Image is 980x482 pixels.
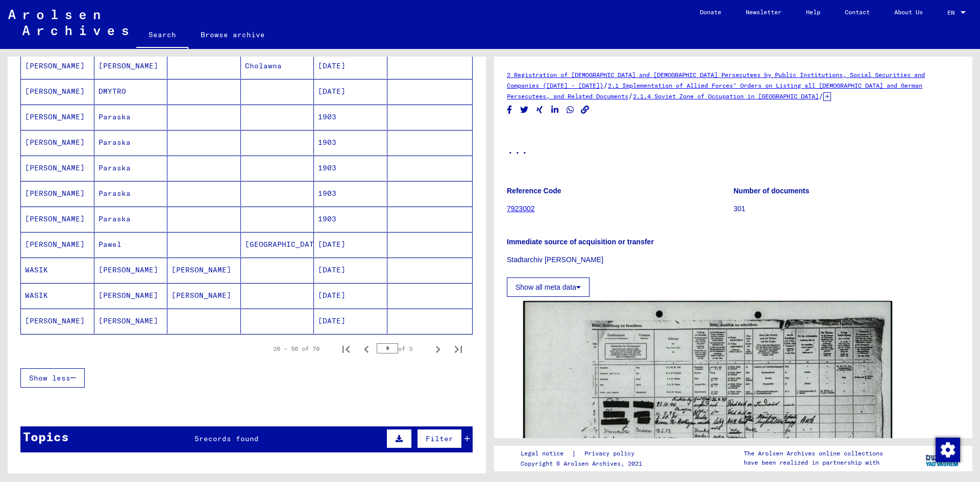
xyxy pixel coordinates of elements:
[94,232,168,257] mat-cell: Pawel
[273,344,320,353] div: 26 – 50 of 70
[426,434,453,443] span: Filter
[633,92,819,100] a: 2.1.4 Soviet Zone of Occupation in [GEOGRAPHIC_DATA]
[167,283,241,308] mat-cell: [PERSON_NAME]
[733,187,810,195] b: Number of documents
[94,207,168,232] mat-cell: Paraska
[507,205,535,213] a: 7923002
[744,449,883,458] p: The Arolsen Archives online collections
[947,9,959,16] span: EN
[923,445,962,471] img: yv_logo.png
[21,207,94,232] mat-cell: [PERSON_NAME]
[94,79,168,104] mat-cell: DMYTRO
[21,54,94,79] mat-cell: [PERSON_NAME]
[744,458,883,467] p: have been realized in partnership with
[94,156,168,181] mat-cell: Paraska
[314,79,387,104] mat-cell: [DATE]
[94,283,168,308] mat-cell: [PERSON_NAME]
[314,130,387,155] mat-cell: 1903
[576,448,647,459] a: Privacy policy
[504,104,515,116] button: Share on Facebook
[507,71,925,89] a: 2 Registration of [DEMOGRAPHIC_DATA] and [DEMOGRAPHIC_DATA] Persecutees by Public Institutions, S...
[194,434,199,443] span: 5
[521,448,572,459] a: Legal notice
[507,255,960,265] p: Stadtarchiv [PERSON_NAME]
[241,54,314,79] mat-cell: Cholawna
[314,232,387,257] mat-cell: [DATE]
[507,187,561,195] b: Reference Code
[21,283,94,308] mat-cell: WASIK
[507,82,922,100] a: 2.1 Implementation of Allied Forces’ Orders on Listing all [DEMOGRAPHIC_DATA] and German Persecut...
[507,277,590,297] button: Show all meta data
[21,79,94,104] mat-cell: [PERSON_NAME]
[21,105,94,130] mat-cell: [PERSON_NAME]
[21,232,94,257] mat-cell: [PERSON_NAME]
[935,437,960,462] div: Change consent
[21,130,94,155] mat-cell: [PERSON_NAME]
[428,339,448,359] button: Next page
[314,258,387,283] mat-cell: [DATE]
[94,309,168,334] mat-cell: [PERSON_NAME]
[521,448,647,459] div: |
[448,339,469,359] button: Last page
[377,344,428,353] div: of 3
[188,22,277,47] a: Browse archive
[94,54,168,79] mat-cell: [PERSON_NAME]
[565,104,576,116] button: Share on WhatsApp
[550,104,560,116] button: Share on LinkedIn
[507,126,960,171] h1: ...
[199,434,259,443] span: records found
[603,81,608,90] span: /
[314,207,387,232] mat-cell: 1903
[507,238,654,246] b: Immediate source of acquisition or transfer
[20,368,85,388] button: Show less
[21,258,94,283] mat-cell: WASIK
[628,91,633,100] span: /
[534,104,545,116] button: Share on Xing
[314,309,387,334] mat-cell: [DATE]
[21,309,94,334] mat-cell: [PERSON_NAME]
[936,438,960,462] img: Change consent
[94,130,168,155] mat-cell: Paraska
[314,181,387,206] mat-cell: 1903
[94,105,168,130] mat-cell: Paraska
[521,459,647,468] p: Copyright © Arolsen Archives, 2021
[94,181,168,206] mat-cell: Paraska
[314,283,387,308] mat-cell: [DATE]
[136,22,188,49] a: Search
[819,91,823,100] span: /
[21,181,94,206] mat-cell: [PERSON_NAME]
[336,339,356,359] button: First page
[417,429,462,448] button: Filter
[733,204,960,214] p: 301
[23,427,69,446] div: Topics
[314,54,387,79] mat-cell: [DATE]
[167,258,241,283] mat-cell: [PERSON_NAME]
[94,258,168,283] mat-cell: [PERSON_NAME]
[8,10,128,35] img: Arolsen_neg.svg
[314,156,387,181] mat-cell: 1903
[314,105,387,130] mat-cell: 1903
[241,232,314,257] mat-cell: [GEOGRAPHIC_DATA]
[356,339,377,359] button: Previous page
[519,104,530,116] button: Share on Twitter
[21,156,94,181] mat-cell: [PERSON_NAME]
[29,373,70,383] span: Show less
[580,104,591,116] button: Copy link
